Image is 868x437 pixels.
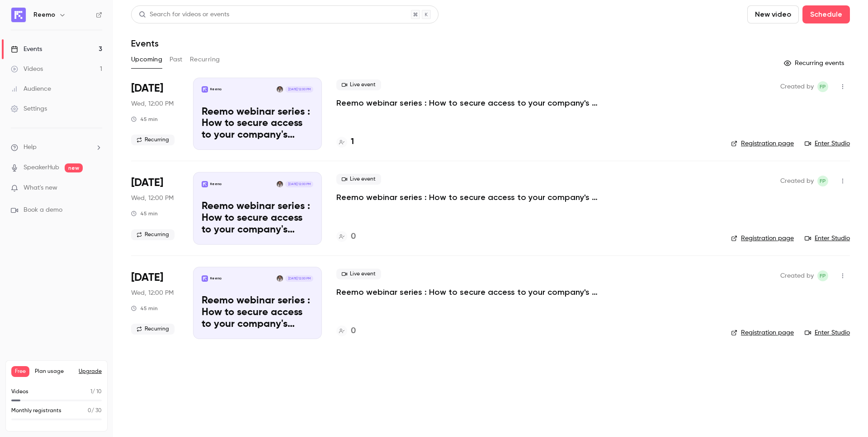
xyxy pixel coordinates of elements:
div: Events [11,45,42,54]
a: 1 [336,136,354,148]
a: Reemo webinar series : How to secure access to your company's resources?ReemoAlexandre Henneuse[D... [193,267,322,339]
span: Created by [780,176,814,186]
div: Dec 3 Wed, 12:00 PM (Europe/Paris) [131,172,179,244]
span: Recurring [131,324,175,335]
img: Reemo webinar series : How to secure access to your company's resources? [202,86,208,93]
button: Upgrade [79,368,102,375]
button: New video [747,5,799,23]
div: Search for videos or events [139,10,229,19]
div: Videos [11,65,43,74]
span: Recurring [131,229,175,240]
span: [DATE] [131,270,163,285]
span: [DATE] [131,81,163,96]
button: Upcoming [131,52,162,67]
span: Free [11,366,29,377]
h1: Events [131,38,159,49]
a: Reemo webinar series : How to secure access to your company's resources? [336,98,608,108]
a: SpeakerHub [24,163,59,172]
a: 0 [336,231,356,243]
p: Reemo [210,182,222,186]
span: Plan usage [35,368,73,375]
span: 1 [90,389,92,395]
button: Recurring events [780,56,850,70]
p: Reemo webinar series : How to secure access to your company's resources? [202,107,313,141]
span: Florent Paret [817,176,828,186]
span: Wed, 12:00 PM [131,194,174,203]
img: Reemo webinar series : How to secure access to your company's resources? [202,181,208,187]
span: [DATE] 12:00 PM [285,181,313,187]
a: Enter Studio [805,234,850,243]
span: Wed, 12:00 PM [131,99,174,108]
a: Reemo webinar series : How to secure access to your company's resources? [336,192,608,203]
a: Reemo webinar series : How to secure access to your company's resources? [336,287,608,298]
h4: 0 [351,325,356,337]
a: Registration page [731,328,794,337]
span: Live event [336,174,381,185]
button: Recurring [190,52,220,67]
p: Reemo webinar series : How to secure access to your company's resources? [202,201,313,236]
a: Reemo webinar series : How to secure access to your company's resources?ReemoAlexandre Henneuse[D... [193,78,322,150]
span: Created by [780,270,814,281]
span: [DATE] 12:00 PM [285,86,313,93]
span: Wed, 12:00 PM [131,288,174,298]
a: Registration page [731,234,794,243]
div: Settings [11,104,47,113]
a: Registration page [731,139,794,148]
button: Schedule [802,5,850,23]
iframe: Noticeable Trigger [91,184,102,192]
a: Enter Studio [805,328,850,337]
div: Audience [11,84,51,93]
a: Reemo webinar series : How to secure access to your company's resources?ReemoAlexandre Henneuse[D... [193,172,322,244]
p: Reemo webinar series : How to secure access to your company's resources? [202,295,313,330]
img: Reemo [11,8,26,22]
div: 45 min [131,210,158,217]
img: Reemo webinar series : How to secure access to your company's resources? [202,275,208,282]
p: / 10 [90,388,102,396]
p: Videos [11,388,28,396]
p: Reemo [210,276,222,281]
span: Book a demo [24,205,62,215]
div: 45 min [131,305,158,312]
img: Alexandre Henneuse [277,181,283,187]
button: Past [170,52,183,67]
li: help-dropdown-opener [11,143,102,152]
img: Alexandre Henneuse [277,86,283,93]
p: Monthly registrants [11,407,61,415]
span: [DATE] 12:00 PM [285,275,313,282]
h4: 0 [351,231,356,243]
div: Nov 5 Wed, 12:00 PM (Europe/Paris) [131,78,179,150]
p: Reemo [210,87,222,92]
p: / 30 [88,407,102,415]
span: FP [820,81,826,92]
span: Florent Paret [817,270,828,281]
span: What's new [24,183,57,193]
span: Florent Paret [817,81,828,92]
span: Recurring [131,135,175,145]
div: 45 min [131,116,158,123]
a: 0 [336,325,356,337]
span: new [65,163,83,172]
span: Help [24,143,37,152]
span: Live event [336,79,381,90]
span: Created by [780,81,814,92]
span: 0 [88,408,91,414]
h4: 1 [351,136,354,148]
img: Alexandre Henneuse [277,275,283,282]
span: [DATE] [131,176,163,190]
h6: Reemo [33,10,55,19]
div: Jan 7 Wed, 12:00 PM (Europe/Paris) [131,267,179,339]
span: FP [820,270,826,281]
a: Enter Studio [805,139,850,148]
span: Live event [336,269,381,279]
span: FP [820,176,826,186]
